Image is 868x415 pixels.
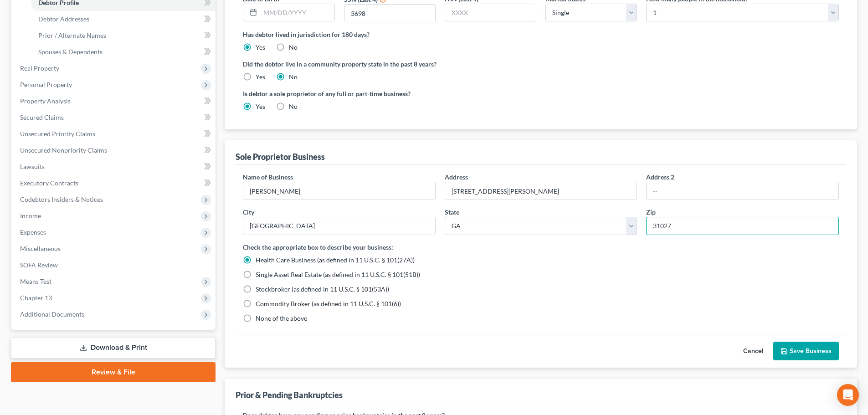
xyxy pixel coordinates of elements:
[20,245,61,252] span: Miscellaneous
[256,72,265,82] label: Yes
[243,217,435,235] input: Enter city..
[289,43,298,52] label: No
[445,207,459,217] label: State
[38,31,106,39] span: Prior / Alternate Names
[256,256,415,264] span: Health Care Business (as defined in 11 U.S.C. § 101(27A))
[243,59,839,69] label: Did the debtor live in a community property state in the past 8 years?
[20,113,64,121] span: Secured Claims
[20,146,107,154] span: Unsecured Nonpriority Claims
[20,212,41,220] span: Income
[11,337,216,359] a: Download & Print
[38,48,103,56] span: Spouses & Dependents
[773,342,839,361] button: Save Business
[13,257,216,273] a: SOFA Review
[13,109,216,126] a: Secured Claims
[31,27,216,44] a: Prior / Alternate Names
[20,310,84,318] span: Additional Documents
[260,4,334,21] input: MM/DD/YYYY
[243,207,254,217] label: City
[256,285,389,293] span: Stockbroker (as defined in 11 U.S.C. § 101(53A))
[445,182,637,200] input: Enter address...
[733,342,773,360] button: Cancel
[31,11,216,27] a: Debtor Addresses
[20,163,45,170] span: Lawsuits
[20,81,72,88] span: Personal Property
[243,173,293,181] span: Name of Business
[20,195,103,203] span: Codebtors Insiders & Notices
[445,4,536,21] input: XXXX
[13,93,216,109] a: Property Analysis
[243,182,435,200] input: Enter name...
[256,102,265,111] label: Yes
[256,314,307,322] span: None of the above
[646,172,674,182] label: Address 2
[289,102,298,111] label: No
[256,271,420,278] span: Single Asset Real Estate (as defined in 11 U.S.C. § 101(51B))
[646,207,656,217] label: Zip
[20,130,95,138] span: Unsecured Priority Claims
[236,389,343,400] div: Prior & Pending Bankruptcies
[20,277,51,285] span: Means Test
[31,44,216,60] a: Spouses & Dependents
[647,182,838,200] input: --
[20,97,71,105] span: Property Analysis
[837,384,859,406] div: Open Intercom Messenger
[13,142,216,159] a: Unsecured Nonpriority Claims
[445,172,468,182] label: Address
[289,72,298,82] label: No
[20,294,52,302] span: Chapter 13
[243,89,536,98] label: Is debtor a sole proprietor of any full or part-time business?
[256,43,265,52] label: Yes
[20,228,46,236] span: Expenses
[243,30,839,39] label: Has debtor lived in jurisdiction for 180 days?
[236,151,325,162] div: Sole Proprietor Business
[20,64,59,72] span: Real Property
[13,159,216,175] a: Lawsuits
[20,261,58,269] span: SOFA Review
[646,217,839,235] input: XXXXX
[243,242,393,252] label: Check the appropriate box to describe your business:
[38,15,89,23] span: Debtor Addresses
[256,300,401,307] span: Commodity Broker (as defined in 11 U.S.C. § 101(6))
[13,175,216,191] a: Executory Contracts
[13,126,216,142] a: Unsecured Priority Claims
[344,5,435,22] input: XXXX
[20,179,78,187] span: Executory Contracts
[11,362,216,382] a: Review & File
